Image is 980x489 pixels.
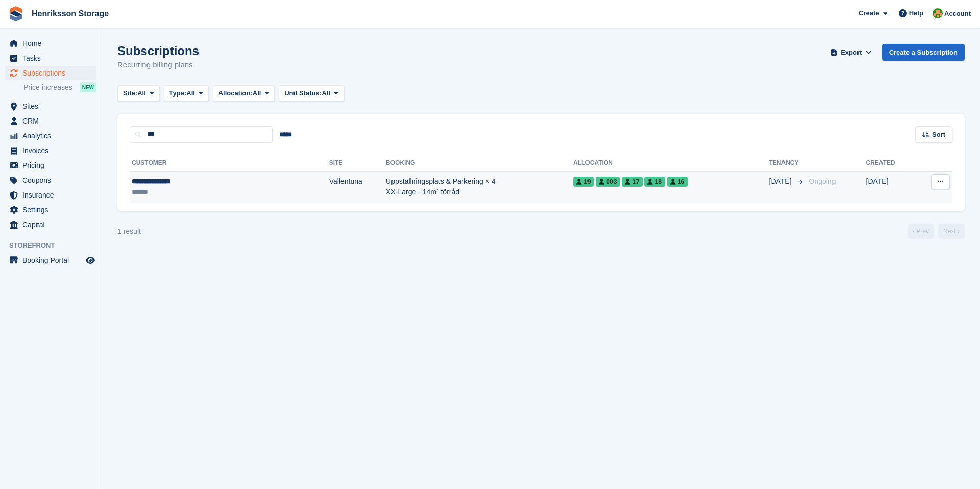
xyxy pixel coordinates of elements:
th: Customer [130,155,329,172]
span: Analytics [22,129,84,143]
span: 16 [667,177,688,187]
th: Tenancy [769,155,805,172]
div: NEW [80,82,96,92]
span: Coupons [22,173,84,187]
td: Vallentuna [329,171,386,203]
span: Capital [22,217,84,232]
th: Site [329,155,386,172]
button: Unit Status: All [279,85,344,102]
td: Uppställningsplats & Parkering × 4 XX-Large - 14m² förråd [386,171,573,203]
span: 18 [644,177,665,187]
span: [DATE] [769,176,794,187]
span: Create [859,8,879,18]
a: menu [5,114,96,128]
a: menu [5,217,96,232]
button: Site: All [117,85,160,102]
span: Allocation: [218,88,253,99]
span: Tasks [22,51,84,65]
a: menu [5,143,96,158]
a: menu [5,129,96,143]
span: Type: [169,88,187,99]
div: 1 result [117,226,141,237]
span: Export [841,47,862,58]
span: CRM [22,114,84,128]
span: Price increases [23,83,72,92]
td: [DATE] [866,171,916,203]
th: Created [866,155,916,172]
a: Previous [908,224,934,239]
a: Create a Subscription [882,44,965,61]
a: menu [5,158,96,173]
button: Allocation: All [213,85,275,102]
a: menu [5,188,96,202]
img: stora-icon-8386f47178a22dfd0bd8f6a31ec36ba5ce8667c1dd55bd0f319d3a0aa187defe.svg [8,6,23,21]
span: Ongoing [809,177,836,185]
span: Account [944,9,971,19]
span: All [137,88,146,99]
a: menu [5,173,96,187]
a: Price increases NEW [23,82,96,93]
th: Allocation [573,155,769,172]
span: All [186,88,195,99]
span: Invoices [22,143,84,158]
span: Sites [22,99,84,113]
span: Pricing [22,158,84,173]
span: Storefront [9,240,102,251]
span: All [322,88,330,99]
th: Booking [386,155,573,172]
img: Mikael Holmström [933,8,943,18]
a: Next [938,224,965,239]
button: Type: All [164,85,209,102]
a: menu [5,253,96,267]
span: Unit Status: [284,88,322,99]
span: Settings [22,203,84,217]
span: Booking Portal [22,253,84,267]
span: Help [909,8,923,18]
a: Preview store [84,254,96,266]
span: Site: [123,88,137,99]
nav: Page [905,224,967,239]
span: All [253,88,261,99]
span: Home [22,36,84,51]
button: Export [829,44,874,61]
a: menu [5,51,96,65]
a: menu [5,66,96,80]
span: Sort [932,130,945,140]
span: 003 [596,177,620,187]
span: Subscriptions [22,66,84,80]
a: menu [5,203,96,217]
p: Recurring billing plans [117,59,199,71]
a: menu [5,99,96,113]
span: 19 [573,177,594,187]
h1: Subscriptions [117,44,199,58]
span: Insurance [22,188,84,202]
a: menu [5,36,96,51]
a: Henriksson Storage [28,5,113,22]
span: 17 [622,177,642,187]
